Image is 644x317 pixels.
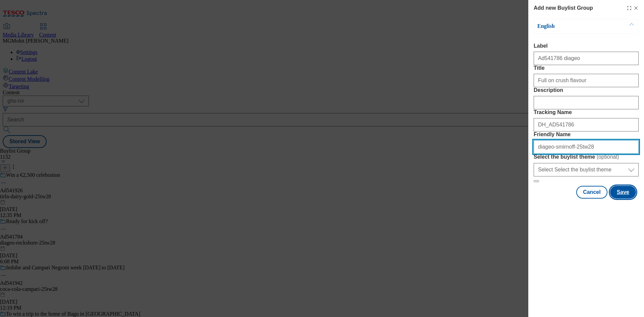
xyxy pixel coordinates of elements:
[610,186,636,199] button: Save
[534,43,639,49] label: Label
[576,186,607,199] button: Cancel
[534,4,593,12] h4: Add new Buylist Group
[534,109,639,115] label: Tracking Name
[534,140,639,154] input: Enter Friendly Name
[534,87,639,93] label: Description
[534,52,639,65] input: Enter Label
[534,65,639,71] label: Title
[534,118,639,131] input: Enter Tracking Name
[534,96,639,109] input: Enter Description
[534,131,639,138] label: Friendly Name
[534,154,639,160] label: Select the buylist theme
[597,154,619,160] span: ( optional )
[537,23,608,30] p: English
[534,74,639,87] input: Enter Title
